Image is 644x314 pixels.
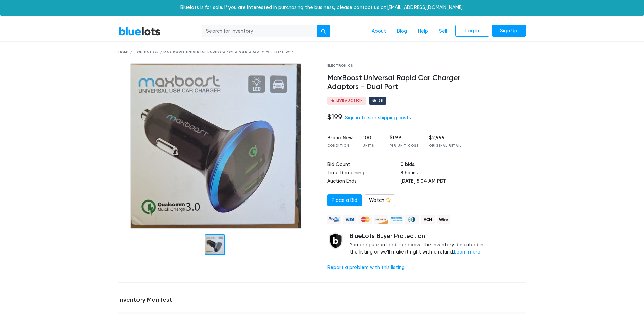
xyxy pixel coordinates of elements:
div: Units [363,143,380,149]
div: 68 [378,99,383,102]
img: 95dbc352-10f3-4b37-812f-da5b4b1331ff-1755879192.jpg [130,63,301,229]
a: Sign Up [492,25,526,37]
div: You are guaranteed to receive the inventory described in the listing or we'll make it right with ... [350,232,491,256]
input: Search for inventory [202,25,317,37]
a: BlueLots [118,26,161,36]
a: Report a problem with this listing [327,265,405,271]
div: 100 [363,134,380,142]
div: Per Unit Cost [390,143,419,149]
a: Blog [391,25,412,38]
img: diners_club-c48f30131b33b1bb0e5d0e2dbd43a8bea4cb12cb2961413e2f4250e06c020426.png [405,215,419,224]
img: wire-908396882fe19aaaffefbd8e17b12f2f29708bd78693273c0e28e3a24408487f.png [437,215,450,224]
img: visa-79caf175f036a155110d1892330093d4c38f53c55c9ec9e2c3a54a56571784bb.png [343,215,356,224]
img: buyer_protection_shield-3b65640a83011c7d3ede35a8e5a80bfdfaa6a97447f0071c1475b91a4b0b3d01.png [327,232,344,249]
a: Sell [434,25,453,38]
img: mastercard-42073d1d8d11d6635de4c079ffdb20a4f30a903dc55d1612383a1b395dd17f39.png [358,215,372,224]
td: 8 hours [400,169,491,178]
div: Electronics [327,63,491,68]
div: Live Auction [336,99,363,102]
a: Place a Bid [327,194,362,207]
a: Watch [365,194,395,207]
td: 0 bids [400,161,491,170]
h5: Inventory Manifest [118,296,526,304]
a: Learn more [454,249,480,255]
a: Log In [455,25,489,37]
div: Brand New [327,134,353,142]
div: Home / Liquidation / MaxBoost Universal Rapid Car Charger Adaptors - Dual Port [118,50,526,55]
div: $2,999 [429,134,462,142]
td: [DATE] 5:04 AM PDT [400,178,491,186]
img: american_express-ae2a9f97a040b4b41f6397f7637041a5861d5f99d0716c09922aba4e24c8547d.png [390,215,403,224]
a: Help [412,25,434,38]
img: paypal_credit-80455e56f6e1299e8d57f40c0dcee7b8cd4ae79b9eccbfc37e2480457ba36de9.png [327,215,341,224]
td: Time Remaining [327,169,401,178]
h5: BlueLots Buyer Protection [350,232,491,240]
h4: $199 [327,112,342,121]
td: Auction Ends [327,178,401,186]
div: Original Retail [429,143,462,149]
a: Sign in to see shipping costs [345,115,411,121]
h4: MaxBoost Universal Rapid Car Charger Adaptors - Dual Port [327,74,491,91]
td: Bid Count [327,161,401,170]
img: ach-b7992fed28a4f97f893c574229be66187b9afb3f1a8d16a4691d3d3140a8ab00.png [421,215,435,224]
div: Condition [327,143,353,149]
img: discover-82be18ecfda2d062aad2762c1ca80e2d36a4073d45c9e0ffae68cd515fbd3d32.png [374,215,388,224]
a: About [366,25,391,38]
div: $1.99 [390,134,419,142]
